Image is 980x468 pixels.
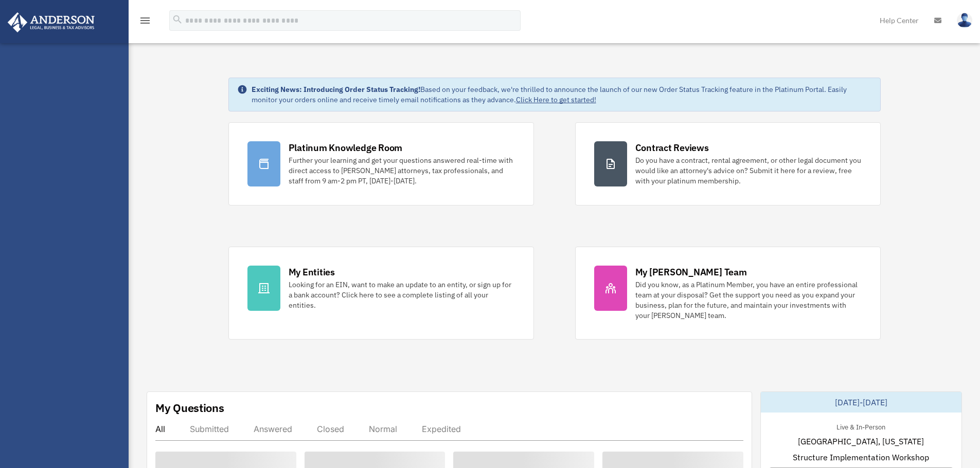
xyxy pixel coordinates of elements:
img: User Pic [957,13,972,28]
div: Normal [369,424,397,434]
div: My [PERSON_NAME] Team [635,266,747,278]
div: Platinum Knowledge Room [289,141,403,154]
span: [GEOGRAPHIC_DATA], [US_STATE] [798,435,924,447]
div: Submitted [190,424,229,434]
i: search [172,14,183,25]
div: All [155,424,165,434]
a: My [PERSON_NAME] Team Did you know, as a Platinum Member, you have an entire professional team at... [575,247,881,340]
a: My Entities Looking for an EIN, want to make an update to an entity, or sign up for a bank accoun... [228,247,534,340]
div: Closed [317,424,344,434]
div: My Entities [289,266,335,278]
div: [DATE]-[DATE] [761,392,961,413]
div: Looking for an EIN, want to make an update to an entity, or sign up for a bank account? Click her... [289,279,515,310]
a: Contract Reviews Do you have a contract, rental agreement, or other legal document you would like... [575,122,881,205]
div: Answered [254,424,292,434]
div: Expedited [422,424,461,434]
div: Contract Reviews [635,141,709,154]
div: Based on your feedback, we're thrilled to announce the launch of our new Order Status Tracking fe... [252,84,872,105]
strong: Exciting News: Introducing Order Status Tracking! [252,85,420,94]
div: Further your learning and get your questions answered real-time with direct access to [PERSON_NAM... [289,155,515,186]
div: Live & In-Person [828,421,894,432]
i: menu [139,14,151,27]
span: Structure Implementation Workshop [793,451,929,463]
a: menu [139,18,151,27]
img: Anderson Advisors Platinum Portal [5,12,98,32]
div: Did you know, as a Platinum Member, you have an entire professional team at your disposal? Get th... [635,279,862,321]
div: Do you have a contract, rental agreement, or other legal document you would like an attorney's ad... [635,155,862,186]
div: My Questions [155,400,224,416]
a: Platinum Knowledge Room Further your learning and get your questions answered real-time with dire... [228,122,534,205]
a: Click Here to get started! [516,95,596,104]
